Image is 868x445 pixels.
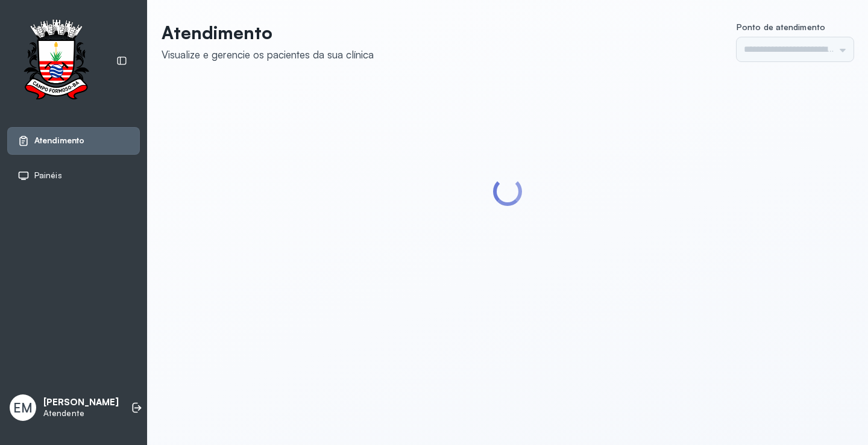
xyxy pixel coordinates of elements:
[13,19,99,103] img: Logotipo do estabelecimento
[162,48,374,61] div: Visualize e gerencie os pacientes da sua clínica
[34,170,62,181] span: Painéis
[43,408,119,419] p: Atendente
[43,397,119,408] p: [PERSON_NAME]
[34,135,84,146] span: Atendimento
[737,22,825,32] span: Ponto de atendimento
[162,22,374,43] p: Atendimento
[17,135,130,147] a: Atendimento
[13,400,33,415] span: EM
